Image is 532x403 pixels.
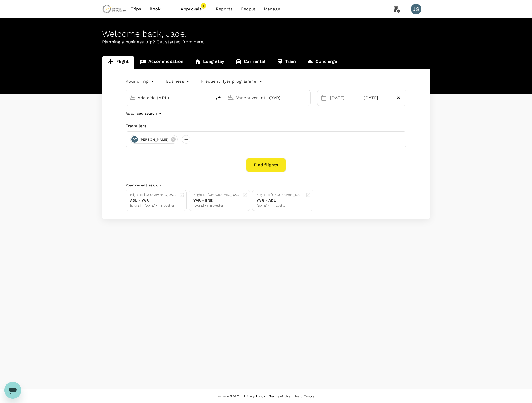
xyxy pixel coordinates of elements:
[328,93,359,103] div: [DATE]
[130,135,178,144] div: DT[PERSON_NAME]
[264,6,280,12] span: Manage
[149,6,161,12] span: Book
[271,56,302,69] a: Train
[130,203,177,209] div: [DATE] - [DATE] · 1 Traveller
[102,39,430,45] p: Planning a business trip? Get started from here.
[243,394,265,398] span: Privacy Policy
[411,4,421,14] div: JG
[257,192,304,198] div: Flight to [GEOGRAPHIC_DATA]
[257,203,304,209] div: [DATE] · 1 Traveller
[166,77,190,86] div: Business
[193,192,240,198] div: Flight to [GEOGRAPHIC_DATA]
[243,393,265,399] a: Privacy Policy
[301,56,342,69] a: Concierge
[208,97,209,98] button: Open
[126,77,155,86] div: Round Trip
[269,394,290,398] span: Terms of Use
[193,198,240,203] div: YVR - BNE
[201,78,256,85] p: Frequent flyer programme
[236,94,299,102] input: Going to
[131,136,138,143] div: DT
[212,92,225,105] button: delete
[126,111,157,116] p: Advanced search
[218,394,239,399] span: Version 3.51.2
[102,56,134,69] a: Flight
[295,393,314,399] a: Help Centre
[131,6,141,12] span: Trips
[136,137,172,142] span: [PERSON_NAME]
[134,56,189,69] a: Accommodation
[130,192,177,198] div: Flight to [GEOGRAPHIC_DATA]
[257,198,304,203] div: YVR - ADL
[126,123,406,129] div: Travellers
[295,394,314,398] span: Help Centre
[201,3,206,9] span: 1
[193,203,240,209] div: [DATE] · 1 Traveller
[216,6,232,12] span: Reports
[126,110,163,117] button: Advanced search
[307,97,308,98] button: Open
[201,78,263,85] button: Frequent flyer programme
[138,94,201,102] input: Depart from
[230,56,271,69] a: Car rental
[189,56,230,69] a: Long stay
[241,6,255,12] span: People
[126,182,406,188] p: Your recent search
[4,382,21,399] iframe: Button to launch messaging window
[361,93,393,103] div: [DATE]
[130,198,177,203] div: ADL - YVR
[102,29,430,39] div: Welcome back , Jade .
[269,393,290,399] a: Terms of Use
[181,6,207,12] span: Approvals
[102,3,127,15] img: Chrysos Corporation
[246,158,286,172] button: Find flights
